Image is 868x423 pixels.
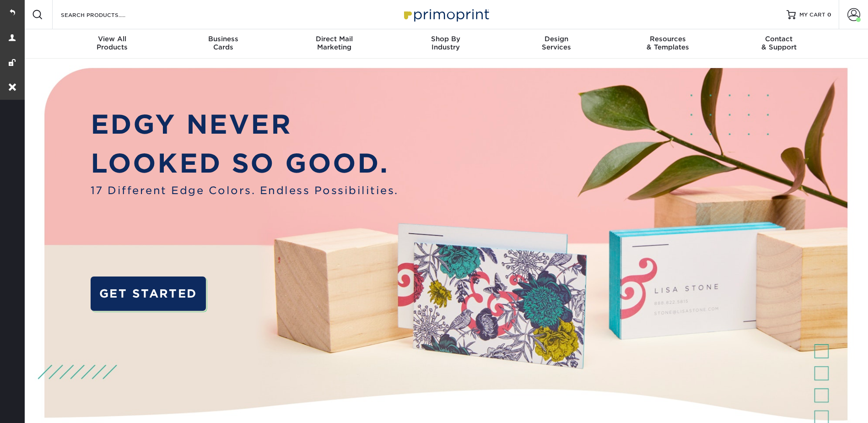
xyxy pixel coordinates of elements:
[612,29,723,59] a: Resources& Templates
[91,183,399,198] span: 17 Different Edge Colors. Endless Possibilities.
[167,35,279,43] span: Business
[723,35,835,51] div: & Support
[723,35,835,43] span: Contact
[501,29,612,59] a: DesignServices
[723,29,835,59] a: Contact& Support
[279,35,390,43] span: Direct Mail
[390,29,501,59] a: Shop ByIndustry
[57,29,168,59] a: View AllProducts
[91,277,206,311] a: GET STARTED
[827,11,831,18] span: 0
[279,29,390,59] a: Direct MailMarketing
[612,35,723,43] span: Resources
[501,35,612,51] div: Services
[799,11,825,19] span: MY CART
[91,144,399,183] p: LOOKED SO GOOD.
[60,9,149,20] input: SEARCH PRODUCTS.....
[57,35,168,43] span: View All
[501,35,612,43] span: Design
[390,35,501,43] span: Shop By
[400,5,491,24] img: Primoprint
[167,29,279,59] a: BusinessCards
[612,35,723,51] div: & Templates
[279,35,390,51] div: Marketing
[167,35,279,51] div: Cards
[91,105,399,144] p: EDGY NEVER
[390,35,501,51] div: Industry
[57,35,168,51] div: Products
